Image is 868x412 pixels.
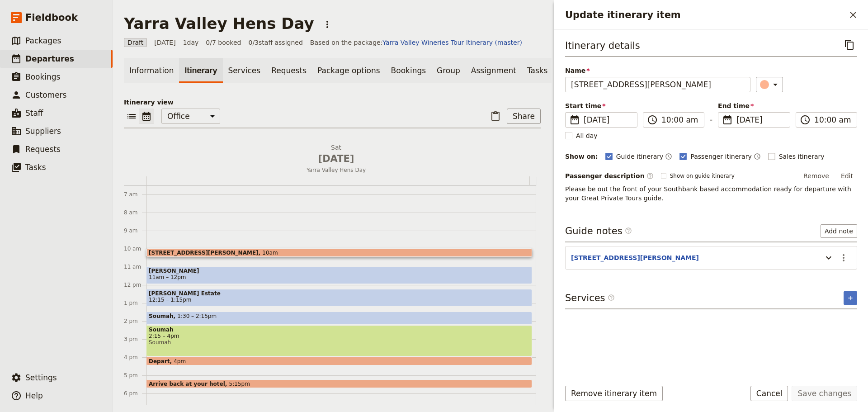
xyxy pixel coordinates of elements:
[386,58,431,83] a: Bookings
[124,191,146,198] div: 7 am
[124,58,179,83] a: Information
[646,172,654,180] span: ​
[576,131,598,140] span: All day
[522,58,553,83] a: Tasks
[206,38,241,47] span: 0/7 booked
[149,268,530,274] span: [PERSON_NAME]
[320,17,335,32] button: Actions
[799,169,833,183] button: Remove
[382,39,522,46] a: Yarra Valley Wineries Tour Itinerary (master)
[722,114,733,125] span: ​
[146,379,532,388] div: Arrive back at your hotel5:15pm
[183,38,199,47] span: 1 day
[146,357,532,365] div: Depart4pm
[124,354,146,361] div: 4 pm
[124,281,146,289] div: 12 pm
[139,109,154,124] button: Calendar view
[836,250,851,265] button: Actions
[124,98,541,107] p: Itinerary view
[124,209,146,216] div: 8 am
[146,248,532,257] div: [STREET_ADDRESS][PERSON_NAME]10am
[565,77,750,92] input: Name
[146,266,532,284] div: [PERSON_NAME]11am – 12pm
[670,172,735,180] span: Show on guide itinerary
[124,227,146,234] div: 9 am
[149,313,177,319] span: Soumah
[25,145,61,154] span: Requests
[800,114,811,125] span: ​
[146,312,532,325] div: Soumah1:30 – 2:15pm
[124,372,146,379] div: 5 pm
[608,294,615,305] span: ​
[814,114,851,125] input: ​
[25,72,60,81] span: Bookings
[124,390,146,397] div: 6 pm
[665,151,672,162] button: Time shown on guide itinerary
[647,114,658,125] span: ​
[756,77,783,92] button: ​
[565,152,598,161] div: Show on:
[761,79,781,90] div: ​
[25,90,66,99] span: Customers
[565,224,632,238] h3: Guide notes
[431,58,466,83] a: Group
[150,152,522,166] span: [DATE]
[124,38,147,47] span: Draft
[149,339,530,346] span: Soumah
[310,38,522,47] span: Based on the package:
[710,114,712,128] span: -
[25,36,61,45] span: Packages
[754,151,761,162] button: Time shown on passenger itinerary
[149,327,530,333] span: Soumah
[149,297,191,303] span: 12:15 – 1:15pm
[248,38,302,47] span: 0 / 3 staff assigned
[736,114,784,125] span: [DATE]
[565,8,845,22] h2: Update itinerary item
[177,313,217,323] span: 1:30 – 2:15pm
[146,325,532,356] div: Soumah2:15 – 4pmSoumah
[154,38,175,47] span: [DATE]
[312,58,385,83] a: Package options
[25,163,46,172] span: Tasks
[625,227,632,234] span: ​
[179,58,222,83] a: Itinerary
[223,58,266,83] a: Services
[25,109,43,118] span: Staff
[25,11,78,24] span: Fieldbook
[565,39,640,52] h3: Itinerary details
[842,37,857,52] button: Copy itinerary item
[845,7,861,23] button: Close drawer
[565,185,857,203] p: Please be out the front of your Southbank based accommodation ready for departure with your Great...
[124,299,146,307] div: 1 pm
[661,114,698,125] input: ​
[608,294,615,301] span: ​
[488,109,503,124] button: Paste itinerary item
[779,152,825,161] span: Sales itinerary
[124,14,314,33] h1: Yarra Valley Hens Day
[124,109,139,124] button: List view
[146,289,532,307] div: [PERSON_NAME] Estate12:15 – 1:15pm
[124,317,146,325] div: 2 pm
[569,114,580,125] span: ​
[837,169,857,183] button: Edit
[821,224,857,238] button: Add note
[565,171,654,180] label: Passenger description
[124,263,146,270] div: 11 am
[266,58,312,83] a: Requests
[25,54,74,63] span: Departures
[146,143,529,176] button: Sat [DATE]Yarra Valley Hens Day
[625,227,632,238] span: ​
[149,333,530,339] span: 2:15 – 4pm
[571,253,699,262] button: [STREET_ADDRESS][PERSON_NAME]
[25,127,61,136] span: Suppliers
[25,391,43,400] span: Help
[229,381,250,387] span: 5:15pm
[124,336,146,343] div: 3 pm
[690,152,751,161] span: Passenger itinerary
[124,245,146,252] div: 10 am
[792,386,857,401] button: Save changes
[149,381,229,387] span: Arrive back at your hotel
[507,109,541,124] button: Share
[616,152,664,161] span: Guide itinerary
